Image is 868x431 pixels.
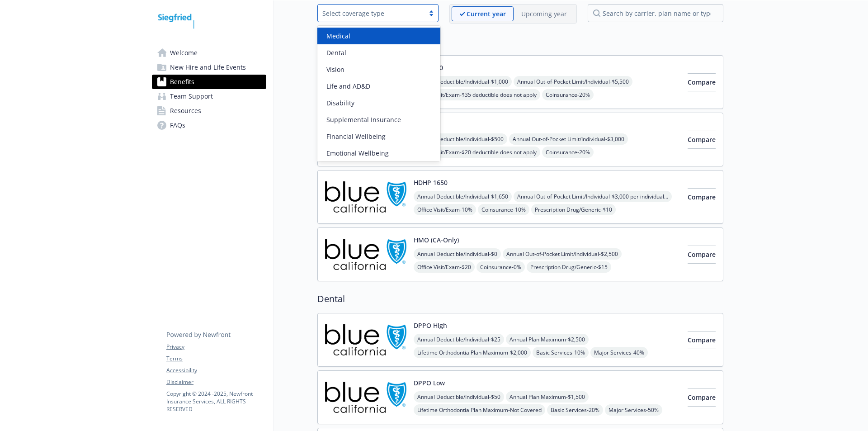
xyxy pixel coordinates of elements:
span: Office Visit/Exam - $20 deductible does not apply [414,147,540,158]
span: Life and AD&D [326,81,370,91]
span: Office Visit/Exam - 10% [414,204,476,215]
a: Welcome [152,46,266,60]
span: Annual Plan Maximum - $1,500 [506,391,589,403]
a: FAQs [152,118,266,133]
span: Annual Deductible/Individual - $500 [414,133,507,145]
span: Disability [326,98,354,108]
img: Blue Shield of California carrier logo [325,378,406,417]
button: HDHP 1650 [414,178,448,187]
span: Compare [688,135,716,144]
a: Resources [152,104,266,118]
img: Blue Shield of California carrier logo [325,178,406,216]
span: Prescription Drug/Generic - $15 [527,261,611,273]
span: Coinsurance - 20% [542,147,594,158]
span: Office Visit/Exam - $35 deductible does not apply [414,89,540,100]
span: Medical [326,31,350,41]
button: DPPO High [414,321,447,330]
span: Basic Services - 10% [533,347,589,358]
p: Copyright © 2024 - 2025 , Newfront Insurance Services, ALL RIGHTS RESERVED [166,390,266,413]
img: Blue Shield of California carrier logo [325,235,406,274]
span: Annual Plan Maximum - $2,500 [506,334,589,345]
span: Basic Services - 20% [547,404,603,416]
button: Compare [688,331,716,349]
button: Compare [688,188,716,206]
span: Coinsurance - 10% [478,204,529,215]
span: Annual Out-of-Pocket Limit/Individual - $5,500 [514,76,632,87]
span: Annual Out-of-Pocket Limit/Individual - $3,000 per individual / $3,500 per family member [514,191,672,202]
input: search by carrier, plan name or type [588,4,723,22]
span: Compare [688,336,716,344]
img: Blue Shield of California carrier logo [325,321,406,359]
button: Compare [688,388,716,407]
span: Compare [688,393,716,402]
button: DPPO Low [414,378,445,388]
div: Select coverage type [322,9,420,18]
span: Welcome [170,46,198,60]
span: Emotional Wellbeing [326,148,389,158]
span: Team Support [170,89,213,104]
span: Prescription Drug/Generic - $10 [531,204,616,215]
span: Dental [326,48,346,57]
span: Coinsurance - 0% [476,261,525,273]
span: Financial Wellbeing [326,132,386,141]
p: Current year [467,9,506,19]
a: Accessibility [166,366,266,374]
a: New Hire and Life Events [152,60,266,75]
span: Annual Deductible/Individual - $50 [414,391,504,403]
span: Lifetime Orthodontia Plan Maximum - $2,000 [414,347,531,358]
span: FAQs [170,118,185,133]
span: Benefits [170,75,194,89]
span: Major Services - 40% [590,347,648,358]
span: Office Visit/Exam - $20 [414,261,475,273]
button: Compare [688,131,716,149]
span: Annual Out-of-Pocket Limit/Individual - $2,500 [503,248,622,260]
span: Major Services - 50% [605,404,662,416]
h2: Medical [317,34,723,48]
span: Annual Deductible/Individual - $25 [414,334,504,345]
a: Terms [166,355,266,363]
span: Annual Deductible/Individual - $0 [414,248,501,260]
span: New Hire and Life Events [170,60,246,75]
span: Annual Out-of-Pocket Limit/Individual - $3,000 [509,133,628,145]
span: Compare [688,250,716,259]
span: Supplemental Insurance [326,115,401,124]
a: Team Support [152,89,266,104]
span: Annual Deductible/Individual - $1,650 [414,191,512,202]
span: Resources [170,104,201,118]
a: Privacy [166,343,266,351]
span: Vision [326,65,344,74]
h2: Dental [317,292,723,306]
span: Compare [688,78,716,86]
a: Benefits [152,75,266,89]
a: Disclaimer [166,378,266,386]
span: Compare [688,193,716,201]
button: Compare [688,246,716,264]
p: Upcoming year [521,9,567,19]
span: Annual Deductible/Individual - $1,000 [414,76,512,87]
span: Coinsurance - 20% [542,89,594,100]
button: Compare [688,73,716,91]
button: HMO (CA-Only) [414,235,459,245]
span: Lifetime Orthodontia Plan Maximum - Not Covered [414,404,545,416]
